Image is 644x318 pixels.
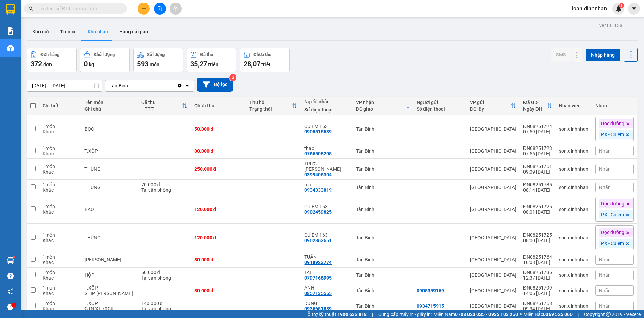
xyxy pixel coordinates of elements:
div: DUNG [304,301,349,306]
div: Khác [43,151,78,156]
img: solution-icon [7,27,14,35]
div: 0934333819 [304,187,332,193]
div: Thu hộ [249,99,292,105]
div: 50.000 đ [194,126,242,132]
div: ĐN08251726 [523,204,552,209]
div: 07:59 [DATE] [523,129,552,134]
div: son.dinhnhan [559,207,588,212]
div: CU EM 163 [304,123,349,129]
div: Số điện thoại [417,106,463,112]
div: Người gửi [417,99,463,105]
div: 1 món [43,254,78,260]
span: Dọc đường [601,229,624,235]
strong: 0708 023 035 - 0935 103 250 [455,311,518,317]
div: son.dinhnhan [559,166,588,172]
div: ĐC lấy [470,106,511,112]
span: PX - Cu em [601,240,624,246]
div: Chưa thu [253,52,271,57]
div: Tại văn phòng [141,306,188,311]
span: copyright [606,312,611,317]
span: 0 [84,60,88,68]
div: 1 món [43,145,78,151]
span: question-circle [7,273,14,279]
div: T.XỐP [84,148,134,154]
div: [GEOGRAPHIC_DATA] [470,207,516,212]
span: Cung cấp máy in - giấy in: [378,310,432,318]
input: Select a date range. [27,80,102,91]
div: Tên món [84,99,134,105]
th: Toggle SortBy [246,97,301,115]
div: THÙNG [84,235,134,240]
button: Khối lượng0kg [80,48,130,72]
div: 0918923774 [304,260,332,265]
div: ĐN08251758 [523,301,552,306]
div: ĐC giao [356,106,404,112]
strong: 1900 633 818 [337,311,367,317]
button: aim [170,3,182,15]
span: Miền Bắc [523,310,573,318]
div: Mã GD [523,99,546,105]
div: GTN XT 70CR [84,306,134,311]
div: Đã thu [141,99,182,105]
span: đơn [43,62,52,67]
span: PX - Cu em [601,212,624,218]
sup: 1 [619,3,624,8]
span: notification [7,288,14,295]
div: Nhân viên [559,103,588,108]
th: Toggle SortBy [352,97,413,115]
div: TUẤN [304,254,349,260]
th: Toggle SortBy [520,97,555,115]
div: 08:01 [DATE] [523,209,552,215]
div: Khác [43,129,78,134]
div: ĐN08251723 [523,145,552,151]
input: Selected Tân Bình. [129,82,129,89]
div: son.dinhnhan [559,288,588,293]
div: 120.000 đ [194,235,242,240]
span: kg [89,62,94,67]
span: plus [142,6,146,11]
div: 80.000 đ [194,288,242,293]
button: Số lượng593món [133,48,183,72]
div: T.XỐP [84,285,134,291]
div: Đã thu [200,52,213,57]
div: Tân Bình [356,185,410,190]
button: Hàng đã giao [114,23,154,40]
div: ĐN08251799 [523,285,552,291]
div: HTTT [141,106,182,112]
div: mai [304,182,349,187]
button: SMS [551,48,571,61]
div: 80.000 đ [194,148,242,154]
div: Khác [43,306,78,311]
button: Kho nhận [82,23,114,40]
div: Nhãn [595,103,634,108]
sup: 1 [13,256,15,258]
div: Tân Bình [356,235,410,240]
img: icon-new-feature [615,5,622,12]
div: ĐN08251735 [523,182,552,187]
button: caret-down [628,3,640,15]
span: file-add [157,6,162,11]
div: [GEOGRAPHIC_DATA] [470,272,516,278]
div: THÙNG [84,166,134,172]
div: Số lượng [147,52,165,57]
span: Dọc đường [601,201,624,207]
img: warehouse-icon [7,45,14,52]
div: Khác [43,209,78,215]
div: THÙNG SƠN [84,257,134,262]
div: 0857135555 [304,291,332,296]
span: aim [173,6,178,11]
div: Ghi chú [84,106,134,112]
div: 0905359169 [417,288,444,293]
span: search [29,6,33,11]
sup: 3 [229,74,236,81]
div: [GEOGRAPHIC_DATA] [470,303,516,309]
div: Đơn hàng [41,52,59,57]
div: ĐN08251751 [523,164,552,169]
span: 35,27 [190,60,207,68]
div: 1 món [43,232,78,238]
th: Toggle SortBy [138,97,191,115]
div: 80.000 đ [194,257,242,262]
div: Tân Bình [356,257,410,262]
div: HỘP [84,272,134,278]
div: 0399406304 [304,172,332,177]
